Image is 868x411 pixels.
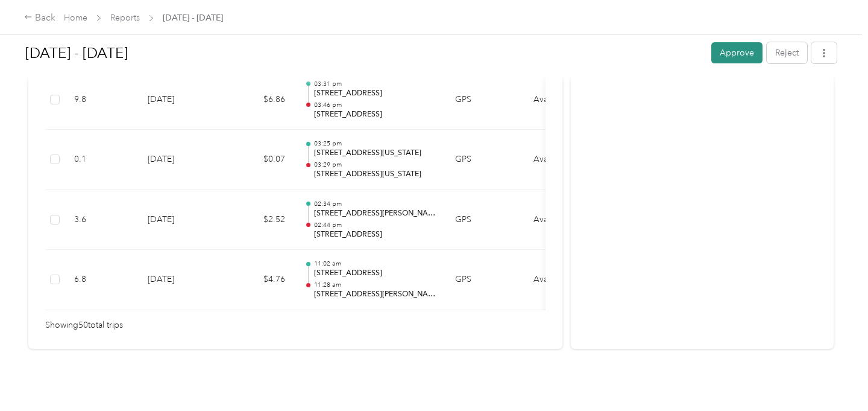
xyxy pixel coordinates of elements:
p: 02:44 pm [314,221,436,229]
p: 03:29 pm [314,161,436,169]
p: 02:34 pm [314,200,436,208]
td: 3.6 [64,190,138,250]
p: [STREET_ADDRESS] [314,109,436,120]
td: [DATE] [138,190,222,250]
p: [STREET_ADDRESS] [314,88,436,99]
td: [DATE] [138,130,222,190]
p: [STREET_ADDRESS][US_STATE] [314,148,436,159]
p: [STREET_ADDRESS][US_STATE] [314,169,436,180]
td: AvantStay [524,190,614,250]
a: Reports [110,13,140,23]
td: $2.52 [222,190,295,250]
p: 11:02 am [314,260,436,268]
p: 03:25 pm [314,139,436,148]
p: [STREET_ADDRESS][PERSON_NAME] [314,208,436,219]
h1: Sep 1 - 30, 2025 [25,39,703,68]
td: 0.1 [64,130,138,190]
p: [STREET_ADDRESS] [314,268,436,279]
p: 11:28 am [314,281,436,289]
td: GPS [445,70,524,130]
td: AvantStay [524,70,614,130]
button: Reject [767,42,807,63]
span: Showing 50 total trips [45,319,123,332]
td: GPS [445,250,524,310]
span: [DATE] - [DATE] [163,11,223,24]
p: [STREET_ADDRESS][PERSON_NAME] [314,289,436,300]
a: Home [64,13,87,23]
td: GPS [445,190,524,250]
td: $4.76 [222,250,295,310]
button: Approve [711,42,763,63]
td: AvantStay [524,250,614,310]
td: [DATE] [138,250,222,310]
td: [DATE] [138,70,222,130]
iframe: Everlance-gr Chat Button Frame [800,343,868,411]
td: $0.07 [222,130,295,190]
td: GPS [445,130,524,190]
td: 9.8 [64,70,138,130]
p: 03:46 pm [314,101,436,109]
div: Back [24,11,55,25]
td: 6.8 [64,250,138,310]
td: AvantStay [524,130,614,190]
td: $6.86 [222,70,295,130]
p: [STREET_ADDRESS] [314,229,436,240]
